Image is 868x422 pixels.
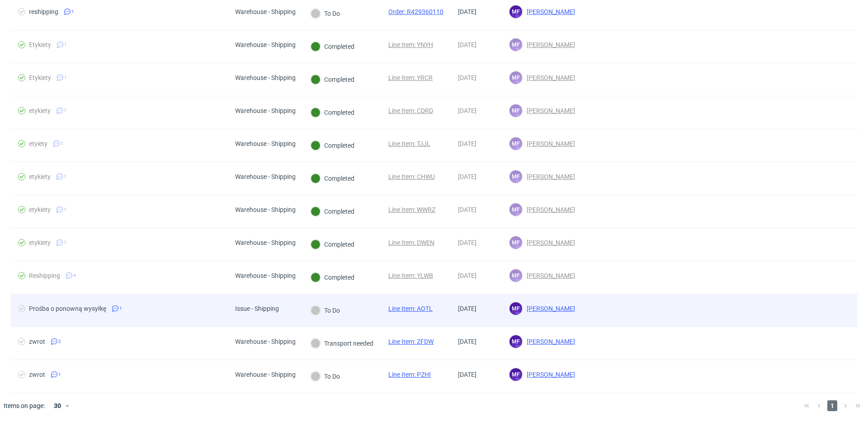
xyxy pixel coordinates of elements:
[458,305,476,312] span: [DATE]
[235,8,296,15] div: Warehouse - Shipping
[388,206,435,213] a: Line Item: WWRZ
[523,371,575,378] span: [PERSON_NAME]
[311,338,373,348] div: Transport needed
[29,371,45,378] div: zwrot
[458,140,476,147] span: [DATE]
[29,74,51,81] div: Etykiety
[509,5,522,18] figcaption: MF
[235,140,296,147] div: Warehouse - Shipping
[61,140,63,147] span: 1
[509,368,522,381] figcaption: MF
[458,8,476,15] span: [DATE]
[235,272,296,279] div: Warehouse - Shipping
[119,305,122,312] span: 1
[73,272,76,279] span: 4
[311,272,354,282] div: Completed
[235,74,296,81] div: Warehouse - Shipping
[235,338,296,345] div: Warehouse - Shipping
[29,41,51,48] div: Etykiety
[311,173,354,183] div: Completed
[311,9,340,19] div: To Do
[458,107,476,114] span: [DATE]
[523,107,575,114] span: [PERSON_NAME]
[523,8,575,15] span: [PERSON_NAME]
[523,272,575,279] span: [PERSON_NAME]
[311,42,354,52] div: Completed
[523,338,575,345] span: [PERSON_NAME]
[523,74,575,81] span: [PERSON_NAME]
[458,74,476,81] span: [DATE]
[388,371,431,378] a: Line Item: PZHI
[458,173,476,180] span: [DATE]
[388,41,433,48] a: Line Item: YNYH
[29,338,45,345] div: zwrot
[235,206,296,213] div: Warehouse - Shipping
[458,239,476,246] span: [DATE]
[388,338,434,345] a: Line Item: ZFDW
[388,305,433,312] a: Line Item: AQTL
[29,140,47,147] div: etyiety
[235,239,296,246] div: Warehouse - Shipping
[509,269,522,282] figcaption: MF
[523,41,575,48] span: [PERSON_NAME]
[29,107,51,114] div: etykiety
[64,74,67,81] span: 1
[235,305,279,312] div: Issue - Shipping
[235,107,296,114] div: Warehouse - Shipping
[388,239,434,246] a: Line Item: DWEN
[4,401,45,410] span: Items on page:
[58,371,61,378] span: 1
[458,272,476,279] span: [DATE]
[388,140,430,147] a: Line Item: TJJL
[29,272,60,279] div: Reshipping
[509,104,522,117] figcaption: MF
[523,305,575,312] span: [PERSON_NAME]
[29,173,51,180] div: etykiety
[311,239,354,249] div: Completed
[509,137,522,150] figcaption: MF
[523,239,575,246] span: [PERSON_NAME]
[509,71,522,84] figcaption: MF
[29,305,106,312] div: Prośba o ponowną wysyłkę
[458,41,476,48] span: [DATE]
[388,272,433,279] a: Line Item: YLWB
[509,302,522,315] figcaption: MF
[311,371,340,381] div: To Do
[64,41,67,48] span: 1
[311,206,354,216] div: Completed
[64,239,66,246] span: 1
[64,206,66,213] span: 1
[311,141,354,150] div: Completed
[509,236,522,249] figcaption: MF
[58,338,61,345] span: 2
[388,8,443,15] a: Order: R429360110
[388,107,433,114] a: Line Item: CDRD
[71,8,74,15] span: 1
[458,206,476,213] span: [DATE]
[29,206,51,213] div: etykiety
[64,173,66,180] span: 1
[509,335,522,348] figcaption: MF
[458,371,476,378] span: [DATE]
[64,107,66,114] span: 1
[235,41,296,48] div: Warehouse - Shipping
[523,173,575,180] span: [PERSON_NAME]
[827,400,837,411] span: 1
[235,173,296,180] div: Warehouse - Shipping
[311,75,354,84] div: Completed
[311,305,340,315] div: To Do
[458,338,476,345] span: [DATE]
[523,206,575,213] span: [PERSON_NAME]
[48,399,65,412] div: 30
[509,38,522,51] figcaption: MF
[388,173,435,180] a: Line Item: CHWU
[29,239,51,246] div: etykiety
[523,140,575,147] span: [PERSON_NAME]
[509,203,522,216] figcaption: MF
[311,108,354,117] div: Completed
[509,170,522,183] figcaption: MF
[235,371,296,378] div: Warehouse - Shipping
[29,8,58,15] div: reshipping
[388,74,433,81] a: Line Item: YRCR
